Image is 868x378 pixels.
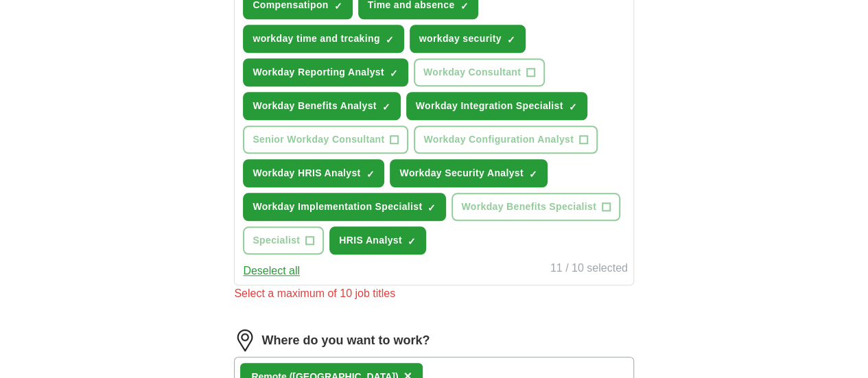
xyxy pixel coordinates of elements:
button: Workday Security Analyst✓ [390,159,547,187]
button: Workday Implementation Specialist✓ [243,193,446,221]
button: Workday Integration Specialist✓ [406,92,587,120]
span: Workday Security Analyst [399,166,523,180]
span: ✓ [334,1,342,12]
span: ✓ [460,1,468,12]
span: workday security [419,32,502,46]
span: HRIS Analyst [339,233,402,248]
span: ✓ [529,169,537,180]
span: Senior Workday Consultant [253,132,384,147]
span: ✓ [366,169,374,180]
span: Workday Benefits Analyst [253,99,376,113]
button: Workday Reporting Analyst✓ [243,58,408,86]
span: ✓ [569,102,577,113]
span: Workday Implementation Specialist [253,200,422,214]
span: ✓ [408,236,416,247]
img: location.png [234,329,256,351]
span: Workday Consultant [423,65,521,80]
span: Specialist [253,233,300,248]
span: ✓ [390,68,398,79]
span: Workday Reporting Analyst [253,65,384,80]
span: ✓ [386,34,394,45]
span: Workday Configuration Analyst [423,132,574,147]
button: Workday Benefits Analyst✓ [243,92,400,120]
span: Workday Integration Specialist [416,99,563,113]
span: ✓ [382,102,390,113]
button: HRIS Analyst✓ [329,226,426,255]
button: Senior Workday Consultant [243,126,408,154]
label: Where do you want to work? [261,331,430,350]
span: Workday HRIS Analyst [253,166,360,180]
span: workday time and trcaking [253,32,379,46]
span: Workday Benefits Specialist [461,200,596,214]
button: Specialist [243,226,324,255]
span: ✓ [427,202,436,213]
button: Workday Configuration Analyst [414,126,598,154]
button: Workday HRIS Analyst✓ [243,159,384,187]
button: Workday Benefits Specialist [451,193,620,221]
div: 11 / 10 selected [550,260,628,279]
button: workday security✓ [410,25,526,53]
span: ✓ [507,34,515,45]
button: workday time and trcaking✓ [243,25,403,53]
button: Workday Consultant [414,58,545,86]
button: Deselect all [243,263,300,279]
div: Select a maximum of 10 job titles [234,285,633,302]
